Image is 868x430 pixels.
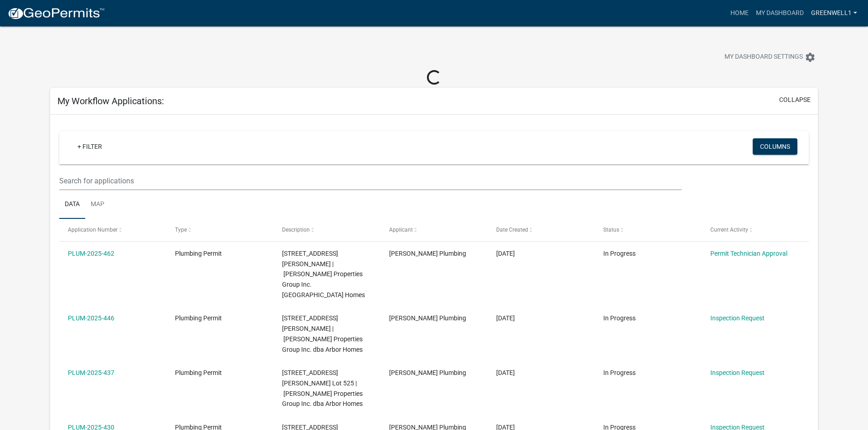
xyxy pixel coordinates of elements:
a: My Dashboard [752,5,807,22]
a: Map [85,190,110,219]
span: 08/01/2025 [496,369,515,376]
button: Columns [753,138,797,155]
datatable-header-cell: Application Number [59,219,166,241]
datatable-header-cell: Status [594,219,701,241]
span: Type [175,227,187,233]
a: Data [59,190,85,219]
span: Plumbing Permit [175,250,222,257]
datatable-header-cell: Description [273,219,380,241]
datatable-header-cell: Type [166,219,273,241]
a: + Filter [70,138,109,155]
span: In Progress [603,314,636,322]
span: Description [282,227,310,233]
span: Status [603,227,619,233]
span: 08/13/2025 [496,314,515,322]
a: Home [727,5,752,22]
span: My Dashboard Settings [724,52,803,63]
span: Plumbing Permit [175,314,222,322]
span: In Progress [603,250,636,257]
datatable-header-cell: Current Activity [701,219,808,241]
datatable-header-cell: Date Created [488,219,595,241]
span: Current Activity [710,227,748,233]
button: My Dashboard Settingssettings [717,48,823,66]
datatable-header-cell: Applicant [380,219,488,241]
span: 7992 Stacy Spring, Lot 504 | Clayton Properties Group Inc. dba Arbor Homes [282,250,365,298]
a: Permit Technician Approval [710,250,787,257]
span: Greenwell Plumbing [389,314,466,322]
span: 08/20/2025 [496,250,515,257]
span: Greenwell Plumbing [389,250,466,257]
span: Applicant [389,227,413,233]
a: Greenwell1 [807,5,861,22]
button: collapse [779,95,811,105]
i: settings [805,52,816,63]
h5: My Workflow Applications: [57,96,164,106]
a: Inspection Request [710,369,765,376]
span: Plumbing Permit [175,369,222,376]
span: Greenwell Plumbing [389,369,466,376]
a: PLUM-2025-462 [68,250,114,257]
a: Inspection Request [710,314,765,322]
input: Search for applications [59,172,681,190]
span: Date Created [496,227,528,233]
span: 7997 STACY SPRINGS BLVD., Lot 526 | Clayton Properties Group Inc. dba Arbor Homes [282,314,363,353]
span: 7995 Stacy Spring Blvd. Lot 525 | Clayton Properties Group Inc. dba Arbor Homes [282,369,363,407]
a: PLUM-2025-446 [68,314,114,322]
a: PLUM-2025-437 [68,369,114,376]
span: Application Number [68,227,118,233]
span: In Progress [603,369,636,376]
